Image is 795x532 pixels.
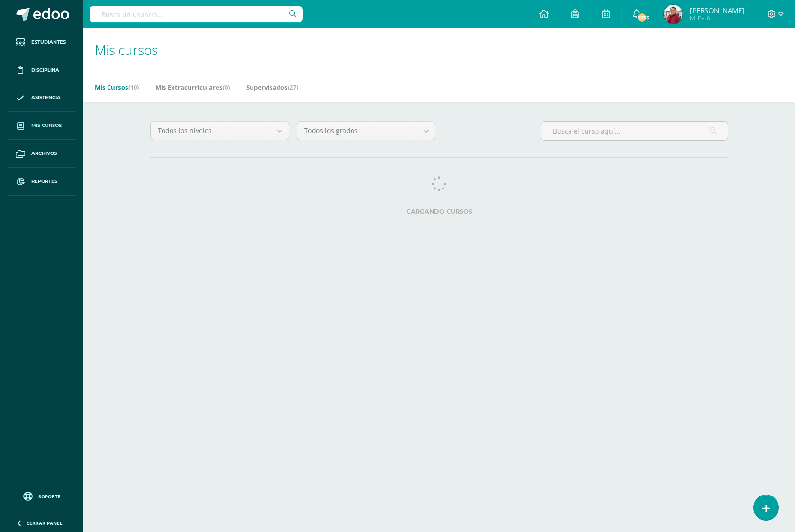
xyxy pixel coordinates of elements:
a: Disciplina [8,56,76,84]
span: Todos los niveles [158,122,263,140]
span: Estudiantes [31,38,66,46]
span: 2335 [637,12,647,23]
input: Busca un usuario... [90,6,303,22]
span: Mis cursos [31,122,62,129]
span: Mi Perfil [690,14,744,22]
span: Reportes [31,178,57,185]
a: Todos los grados [297,122,435,140]
a: Archivos [8,140,76,168]
span: [PERSON_NAME] [690,6,744,15]
span: Archivos [31,150,57,157]
a: Supervisados(27) [246,80,298,95]
span: Cerrar panel [27,520,63,526]
label: Cargando cursos [150,208,728,215]
a: Mis cursos [8,112,76,140]
input: Busca el curso aquí... [541,122,728,140]
span: Disciplina [31,66,59,74]
span: Mis cursos [95,41,158,59]
span: Soporte [38,493,61,500]
a: Mis Cursos(10) [95,80,139,95]
a: Reportes [8,168,76,196]
a: Mis Extracurriculares(0) [155,80,230,95]
a: Soporte [11,489,72,502]
a: Estudiantes [8,28,76,56]
span: Asistencia [31,94,61,101]
span: (27) [288,83,298,91]
span: (0) [223,83,230,91]
a: Todos los niveles [151,122,289,140]
span: Todos los grados [304,122,410,140]
img: b0319bba9a756ed947e7626d23660255.png [664,5,683,24]
a: Asistencia [8,84,76,112]
span: (10) [128,83,139,91]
